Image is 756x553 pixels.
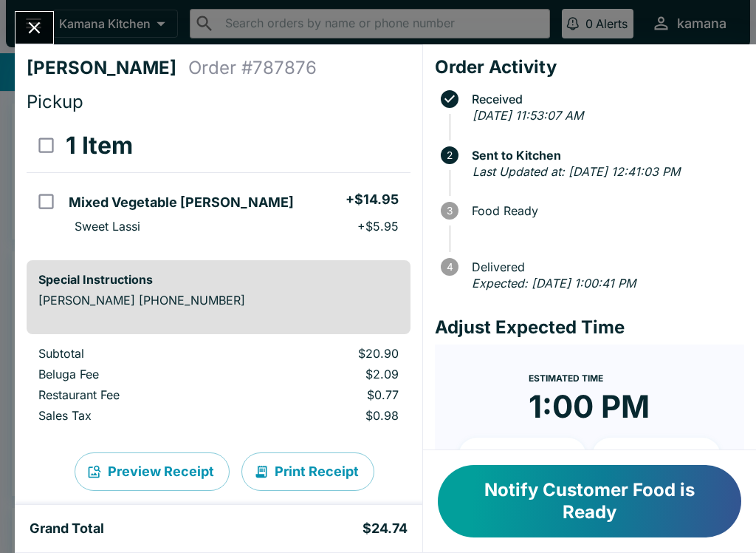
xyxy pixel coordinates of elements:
button: Notify Customer Food is Ready [438,465,741,537]
h5: + $14.95 [346,191,399,208]
p: Beluga Fee [38,367,230,381]
p: $2.09 [253,367,398,381]
h4: [PERSON_NAME] [27,57,188,79]
p: Restaurant Fee [38,387,230,402]
time: 1:00 PM [529,387,650,426]
p: $0.98 [253,408,398,423]
table: orders table [27,346,410,429]
h5: Mixed Vegetable [PERSON_NAME] [69,194,294,211]
button: Print Receipt [241,452,374,491]
span: Estimated Time [529,373,603,384]
span: Sent to Kitchen [464,149,744,162]
p: [PERSON_NAME] [PHONE_NUMBER] [38,293,399,308]
button: Close [16,12,53,44]
button: + 20 [592,438,721,475]
text: 3 [447,205,453,217]
p: Sweet Lassi [75,219,140,234]
table: orders table [27,119,410,248]
em: [DATE] 11:53:07 AM [472,108,583,123]
p: Subtotal [38,346,230,361]
span: Food Ready [464,204,744,217]
h5: $24.74 [362,520,408,537]
text: 4 [446,261,453,273]
button: + 10 [458,438,587,475]
p: + $5.95 [357,219,399,234]
h3: 1 Item [66,131,133,160]
text: 2 [447,149,453,161]
p: Sales Tax [38,408,230,423]
h4: Order # 787876 [188,57,317,79]
h4: Adjust Expected Time [435,316,744,339]
span: Delivered [464,260,744,274]
h5: Grand Total [30,520,104,537]
h4: Order Activity [435,56,744,78]
h6: Special Instructions [38,272,399,287]
em: Expected: [DATE] 1:00:41 PM [472,276,636,291]
span: Pickup [27,91,83,112]
em: Last Updated at: [DATE] 12:41:03 PM [472,164,680,179]
button: Preview Receipt [75,452,230,491]
span: Received [464,92,744,106]
p: $0.77 [253,387,398,402]
p: $20.90 [253,346,398,361]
